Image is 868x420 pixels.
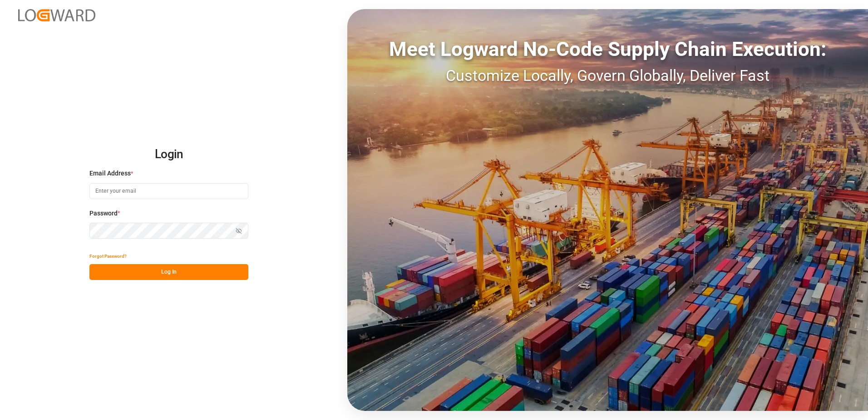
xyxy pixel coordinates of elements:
[347,34,868,64] div: Meet Logward No-Code Supply Chain Execution:
[89,264,248,280] button: Log In
[89,248,127,264] button: Forgot Password?
[89,183,248,199] input: Enter your email
[89,140,248,169] h2: Login
[347,64,868,87] div: Customize Locally, Govern Globally, Deliver Fast
[18,9,95,21] img: Logward_new_orange.png
[89,209,118,218] span: Password
[89,169,131,178] span: Email Address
